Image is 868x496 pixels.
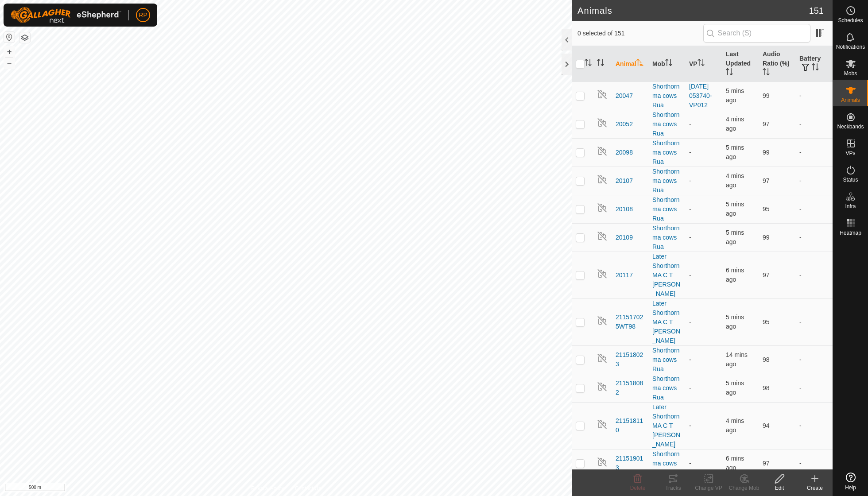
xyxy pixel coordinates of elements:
app-display-virtual-paddock-transition: - [689,384,691,391]
img: returning off [597,315,608,326]
th: Audio Ratio (%) [759,46,796,82]
span: 97 [763,271,770,279]
img: returning off [597,174,608,185]
div: Shorthorn ma cows Rua [652,139,682,167]
span: 2 Sep 2025 at 8:14 AM [726,201,744,217]
span: 95 [763,318,770,325]
span: Neckbands [837,124,864,129]
p-sorticon: Activate to sort [812,65,819,72]
img: returning off [597,268,608,279]
input: Search (S) [703,24,810,43]
app-display-virtual-paddock-transition: - [689,234,691,241]
span: 2 Sep 2025 at 8:13 AM [726,455,744,471]
a: [DATE] 053740-VP012 [689,83,712,108]
app-display-virtual-paddock-transition: - [689,149,691,156]
p-sorticon: Activate to sort [597,60,604,67]
img: Gallagher Logo [11,7,121,23]
td: - [796,449,833,477]
span: Help [845,485,856,490]
span: VPs [845,151,855,156]
span: 99 [763,92,770,99]
app-display-virtual-paddock-transition: - [689,460,691,467]
a: Contact Us [295,484,321,492]
span: 97 [763,177,770,184]
span: 20047 [616,91,633,101]
div: Shorthorn ma cows Rua [652,449,682,477]
span: 95 [763,205,770,213]
div: Shorthorn ma cows Rua [652,110,682,138]
a: Privacy Policy [251,484,284,492]
img: returning off [597,419,608,430]
td: - [796,298,833,345]
span: Mobs [844,71,857,76]
div: Later Shorthorn MA C T [PERSON_NAME] [652,252,682,298]
th: Mob [649,46,686,82]
td: - [796,167,833,195]
img: returning off [597,457,608,467]
span: 20107 [616,176,633,186]
span: 2 Sep 2025 at 8:14 AM [726,314,744,330]
p-sorticon: Activate to sort [665,60,672,67]
img: returning off [597,89,608,100]
div: Shorthorn ma cows Rua [652,82,682,110]
span: 151 [809,4,824,17]
span: 94 [763,422,770,429]
span: 99 [763,234,770,241]
span: Notifications [836,44,865,50]
div: Change VP [691,484,726,492]
img: returning off [597,117,608,128]
span: 98 [763,384,770,391]
span: Schedules [838,18,863,23]
div: Later Shorthorn MA C T [PERSON_NAME] [652,299,682,345]
td: - [796,374,833,402]
span: 2 Sep 2025 at 8:14 AM [726,87,744,104]
app-display-virtual-paddock-transition: - [689,271,691,279]
span: RP [139,11,147,20]
span: 2 Sep 2025 at 8:14 AM [726,144,744,160]
td: - [796,402,833,449]
img: returning off [597,146,608,156]
div: Create [797,484,833,492]
app-display-virtual-paddock-transition: - [689,120,691,128]
th: Last Updated [722,46,759,82]
span: 211517025WT98 [616,313,645,331]
span: Heatmap [840,230,861,236]
span: Status [843,177,858,182]
span: 2 Sep 2025 at 8:15 AM [726,116,744,132]
span: 20108 [616,205,633,214]
td: - [796,195,833,223]
span: 20117 [616,271,633,280]
span: Animals [841,97,860,103]
img: returning off [597,353,608,364]
button: – [4,58,15,69]
div: Shorthorn ma cows Rua [652,346,682,374]
div: Shorthorn ma cows Rua [652,195,682,223]
div: Later Shorthorn MA C T [PERSON_NAME] [652,403,682,449]
span: 99 [763,149,770,156]
span: 20052 [616,120,633,129]
span: 2 Sep 2025 at 8:16 AM [726,417,744,434]
p-sorticon: Activate to sort [636,60,643,67]
span: 2 Sep 2025 at 8:14 AM [726,380,744,396]
td: - [796,81,833,110]
span: 211518023 [616,350,645,369]
span: 98 [763,356,770,363]
span: Infra [845,204,856,209]
th: Battery [796,46,833,82]
th: VP [686,46,722,82]
h2: Animals [577,5,809,16]
span: Delete [630,485,646,491]
span: 20098 [616,148,633,157]
span: 0 selected of 151 [577,29,703,38]
p-sorticon: Activate to sort [726,70,733,77]
td: - [796,223,833,252]
app-display-virtual-paddock-transition: - [689,205,691,213]
button: + [4,46,15,57]
a: Help [833,469,868,494]
div: Change Mob [726,484,762,492]
div: Shorthorn ma cows Rua [652,374,682,402]
td: - [796,252,833,298]
div: Tracks [655,484,691,492]
span: 211518082 [616,379,645,397]
span: 2 Sep 2025 at 8:13 AM [726,267,744,283]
